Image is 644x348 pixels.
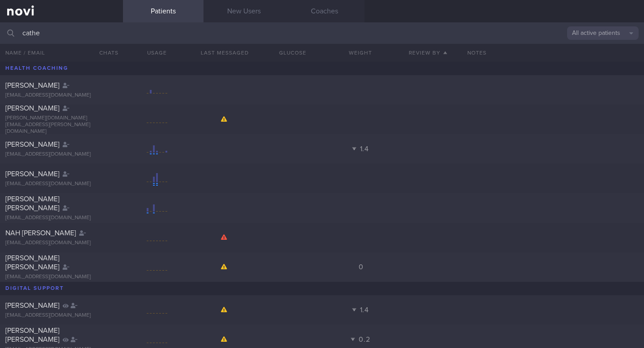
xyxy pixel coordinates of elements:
[5,327,59,343] span: [PERSON_NAME] [PERSON_NAME]
[326,44,394,62] button: Weight
[87,44,123,62] button: Chats
[5,274,118,280] div: [EMAIL_ADDRESS][DOMAIN_NAME]
[567,26,639,40] button: All active patients
[5,302,59,309] span: [PERSON_NAME]
[5,115,118,135] div: [PERSON_NAME][DOMAIN_NAME][EMAIL_ADDRESS][PERSON_NAME][DOMAIN_NAME]
[258,44,326,62] button: Glucose
[123,44,191,62] div: Usage
[5,181,118,187] div: [EMAIL_ADDRESS][DOMAIN_NAME]
[5,215,118,221] div: [EMAIL_ADDRESS][DOMAIN_NAME]
[5,255,59,271] span: [PERSON_NAME] [PERSON_NAME]
[5,229,76,237] span: NAH [PERSON_NAME]
[5,105,59,112] span: [PERSON_NAME]
[5,170,59,178] span: [PERSON_NAME]
[5,82,59,89] span: [PERSON_NAME]
[191,44,259,62] button: Last Messaged
[360,306,369,314] span: 1.4
[5,240,118,246] div: [EMAIL_ADDRESS][DOMAIN_NAME]
[462,44,644,62] div: Notes
[359,263,364,271] span: 0
[359,336,370,343] span: 0.2
[5,92,118,99] div: [EMAIL_ADDRESS][DOMAIN_NAME]
[360,145,369,153] span: 1.4
[5,312,118,319] div: [EMAIL_ADDRESS][DOMAIN_NAME]
[5,151,118,158] div: [EMAIL_ADDRESS][DOMAIN_NAME]
[394,44,462,62] button: Review By
[5,195,59,212] span: [PERSON_NAME] [PERSON_NAME]
[5,141,59,148] span: [PERSON_NAME]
